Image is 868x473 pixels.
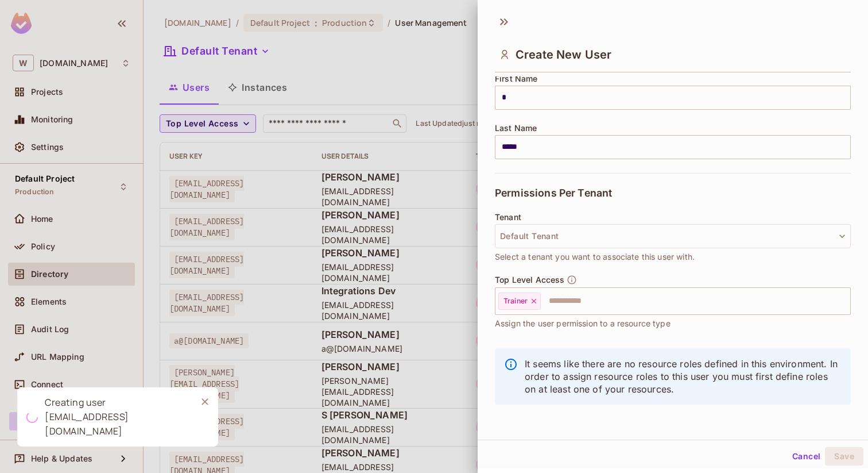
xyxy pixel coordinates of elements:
span: Trainer [503,297,528,306]
span: Top Level Access [495,275,564,284]
span: Create New User [516,48,611,61]
button: Open [844,299,847,302]
div: Creating user [EMAIL_ADDRESS][DOMAIN_NAME] [45,395,187,439]
span: Tenant [495,213,521,222]
div: Trainer [498,293,541,310]
span: First Name [495,74,538,83]
p: It seems like there are no resource roles defined in this environment. In order to assign resourc... [525,357,842,395]
span: Last Name [495,124,537,133]
span: Permissions Per Tenant [495,187,612,199]
span: Assign the user permission to a resource type [495,317,671,330]
span: Select a tenant you want to associate this user with. [495,251,695,263]
button: Default Tenant [495,224,851,248]
button: Save [825,447,863,466]
button: Cancel [788,447,825,466]
button: Close [196,393,214,410]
